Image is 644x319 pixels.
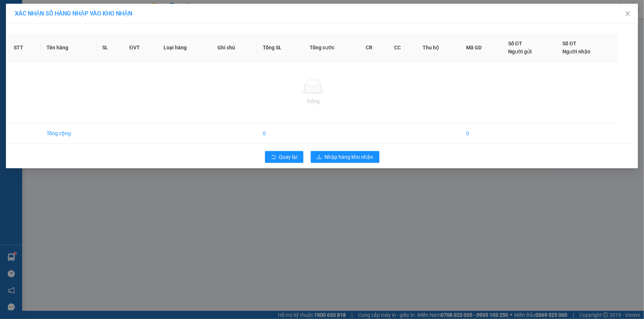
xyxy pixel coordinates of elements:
[123,34,157,62] th: ĐVT
[257,123,304,144] td: 0
[265,151,303,163] button: rollbackQuay lại
[47,46,124,57] div: 40.000
[14,97,612,105] div: Trống
[257,34,304,62] th: Tổng SL
[617,4,638,24] button: Close
[48,6,123,23] div: [GEOGRAPHIC_DATA]
[317,154,322,160] span: download
[508,41,522,46] span: Số ĐT
[41,123,96,144] td: Tổng cộng
[460,123,502,144] td: 0
[8,34,41,62] th: STT
[508,49,532,55] span: Người gửi
[625,11,631,17] span: close
[211,34,257,62] th: Ghi chú
[417,34,460,62] th: Thu hộ
[6,7,18,15] span: Gửi:
[460,34,502,62] th: Mã GD
[311,151,379,163] button: downloadNhập hàng kho nhận
[304,34,360,62] th: Tổng cước
[48,23,123,32] div: Lien
[96,34,124,62] th: SL
[158,34,211,62] th: Loại hàng
[47,48,57,56] span: CC :
[41,34,96,62] th: Tên hàng
[271,154,276,160] span: rollback
[388,34,417,62] th: CC
[563,49,591,55] span: Người nhận
[279,153,297,161] span: Quay lại
[48,32,123,42] div: 0908417941
[15,10,132,17] span: XÁC NHẬN SỐ HÀNG NHẬP VÀO KHO NHẬN
[6,6,43,24] div: Cầu Ngang
[325,153,373,161] span: Nhập hàng kho nhận
[48,6,66,14] span: Nhận:
[563,41,577,46] span: Số ĐT
[360,34,388,62] th: CR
